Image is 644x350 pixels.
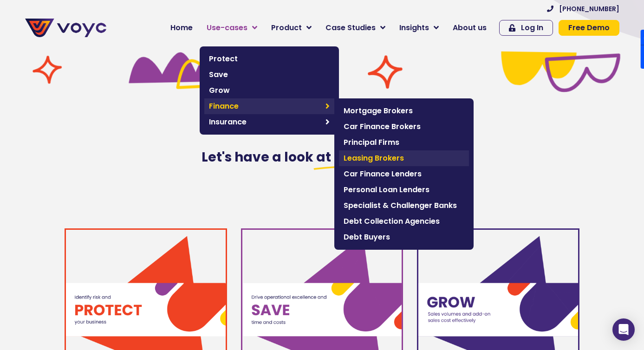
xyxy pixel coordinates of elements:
[339,119,469,135] a: Car Finance Brokers
[170,22,193,33] span: Home
[204,67,334,83] a: Save
[25,19,106,37] img: voyc-full-logo
[163,19,200,37] a: Home
[344,137,464,148] span: Principal Firms
[325,22,376,33] span: Case Studies
[339,214,469,229] a: Debt Collection Agencies
[568,24,610,32] span: Free Demo
[209,85,330,96] span: Grow
[202,148,313,166] span: Let's have a look
[392,19,446,37] a: Insights
[344,216,464,227] span: Debt Collection Agencies
[209,53,330,65] span: Protect
[612,318,635,341] div: Open Intercom Messenger
[344,153,464,164] span: Leasing Brokers
[446,19,494,37] a: About us
[264,19,319,37] a: Product
[399,22,429,33] span: Insights
[204,98,334,114] a: Finance
[123,37,146,48] span: Phone
[499,20,553,36] a: Log In
[344,184,464,195] span: Personal Loan Lenders
[339,182,469,198] a: Personal Loan Lenders
[521,24,543,32] span: Log In
[204,83,334,98] a: Grow
[547,6,619,12] a: [PHONE_NUMBER]
[339,150,469,166] a: Leasing Brokers
[209,101,321,112] span: Finance
[344,200,464,211] span: Specialist & Challenger Banks
[344,232,464,243] span: Debt Buyers
[209,117,321,128] span: Insurance
[123,75,155,86] span: Job title
[339,229,469,245] a: Debt Buyers
[209,69,330,80] span: Save
[316,149,442,165] span: at how Voyc works
[344,169,464,180] span: Car Finance Lenders
[207,22,247,33] span: Use-cases
[200,19,264,37] a: Use-cases
[453,22,487,33] span: About us
[204,51,334,67] a: Protect
[191,193,235,202] a: Privacy Policy
[339,166,469,182] a: Car Finance Lenders
[344,121,464,132] span: Car Finance Brokers
[339,135,469,150] a: Principal Firms
[204,114,334,130] a: Insurance
[559,20,619,36] a: Free Demo
[319,19,392,37] a: Case Studies
[339,198,469,214] a: Specialist & Challenger Banks
[271,22,302,33] span: Product
[339,103,469,119] a: Mortgage Brokers
[344,105,464,117] span: Mortgage Brokers
[559,6,619,12] span: [PHONE_NUMBER]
